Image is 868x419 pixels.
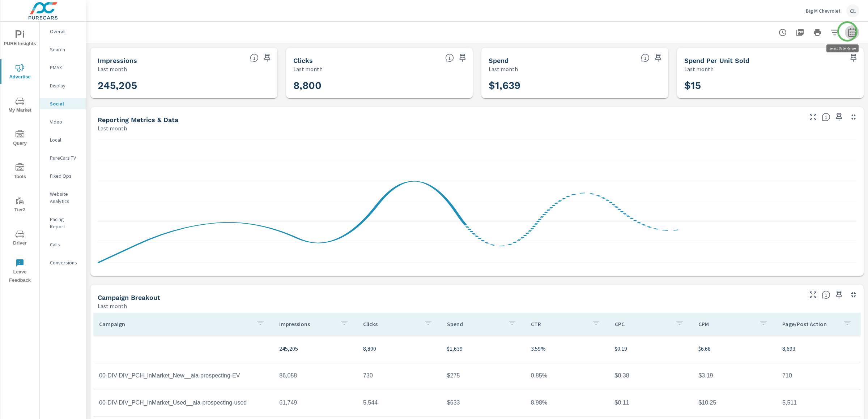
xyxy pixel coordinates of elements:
p: Local [50,136,80,143]
h5: Reporting Metrics & Data [98,116,178,124]
p: Video [50,118,80,125]
div: Social [40,98,86,109]
p: 3.59% [531,344,603,353]
p: Last month [489,65,518,73]
td: 8.98% [525,394,609,412]
p: CPM [698,320,753,328]
span: Save this to your personalized report [833,289,845,301]
p: $1,639 [447,344,519,353]
h5: Impressions [98,57,137,64]
p: Website Analytics [50,190,80,205]
button: "Export Report to PDF" [793,25,807,40]
td: 00-DIV-DIV_PCH_InMarket_Used__aia-prospecting-used [93,394,273,412]
button: Make Fullscreen [807,111,819,123]
div: Display [40,80,86,91]
span: Advertise [3,64,37,81]
p: Conversions [50,259,80,266]
div: Calls [40,239,86,250]
p: PureCars TV [50,154,80,161]
td: 0.85% [525,367,609,385]
h5: Campaign Breakout [98,294,160,301]
p: Spend [447,320,502,328]
td: 00-DIV-DIV_PCH_InMarket_New__aia-prospecting-EV [93,367,273,385]
td: 5,511 [776,394,860,412]
div: Overall [40,26,86,37]
p: Calls [50,241,80,248]
p: Campaign [99,320,250,328]
span: Tools [3,163,37,181]
span: The number of times an ad was clicked by a consumer. [445,53,454,62]
div: nav menu [0,22,39,288]
p: Social [50,100,80,107]
p: Search [50,46,80,53]
span: Save this to your personalized report [652,52,664,64]
span: Save this to your personalized report [457,52,468,64]
span: Save this to your personalized report [848,52,859,64]
span: Query [3,130,37,148]
td: $10.25 [693,394,776,412]
p: $6.68 [698,344,771,353]
p: Impressions [279,320,334,328]
td: 61,749 [273,394,357,412]
h3: $15 [684,79,857,92]
h3: 245,205 [98,79,270,92]
p: Last month [98,124,127,133]
button: Print Report [810,25,825,40]
td: $0.11 [609,394,693,412]
div: Conversions [40,257,86,268]
td: 710 [776,367,860,385]
p: Last month [98,65,127,73]
div: Fixed Ops [40,170,86,181]
span: My Market [3,97,37,115]
p: PMAX [50,64,80,71]
p: Display [50,82,80,89]
td: $3.19 [693,367,776,385]
h5: Spend Per Unit Sold [684,57,749,64]
span: Driver [3,230,37,247]
h5: Spend [489,57,509,64]
p: Page/Post Action [782,320,837,328]
div: Search [40,44,86,55]
p: Fixed Ops [50,172,80,180]
span: Save this to your personalized report [261,52,273,64]
p: 8,800 [363,344,435,353]
p: 245,205 [279,344,352,353]
span: Tier2 [3,196,37,214]
h3: $1,639 [489,79,661,92]
td: $0.38 [609,367,693,385]
td: 86,058 [273,367,357,385]
div: PMAX [40,62,86,73]
div: Video [40,116,86,127]
td: $633 [441,394,525,412]
td: 730 [357,367,441,385]
button: Minimize Widget [848,111,859,123]
p: Big M Chevrolet [806,8,841,14]
p: Overall [50,28,80,35]
p: Last month [293,65,323,73]
div: PureCars TV [40,152,86,163]
div: Website Analytics [40,189,86,207]
span: Understand Social data over time and see how metrics compare to each other. [822,113,830,121]
span: The number of times an ad was shown on your behalf. [250,53,259,62]
td: $275 [441,367,525,385]
p: Pacing Report [50,216,80,230]
p: CPC [615,320,670,328]
span: Save this to your personalized report [833,111,845,123]
p: CTR [531,320,586,328]
p: 8,693 [782,344,855,353]
span: The amount of money spent on advertising during the period. [641,53,650,62]
button: Make Fullscreen [807,289,819,301]
p: Clicks [363,320,418,328]
p: Last month [684,65,714,73]
td: 5,544 [357,394,441,412]
p: $0.19 [615,344,687,353]
h5: Clicks [293,57,313,64]
span: Leave Feedback [3,259,37,285]
span: PURE Insights [3,30,37,48]
div: Pacing Report [40,214,86,232]
h3: 8,800 [293,79,466,92]
p: Last month [98,302,127,310]
div: Local [40,134,86,145]
div: CL [846,4,859,17]
span: This is a summary of Social performance results by campaign. Each column can be sorted. [822,290,830,299]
